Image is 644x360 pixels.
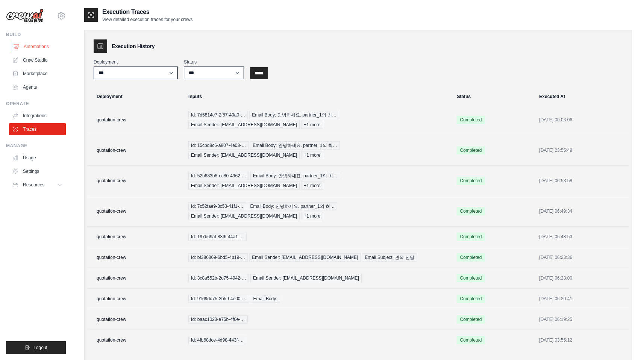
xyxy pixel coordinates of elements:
[535,289,629,309] td: [DATE] 06:20:41
[188,151,300,159] span: Email Sender: [EMAIL_ADDRESS][DOMAIN_NAME]
[94,59,178,65] label: Deployment
[250,172,340,180] span: Email Body: 안녕하세요. partner_1의 최…
[188,172,249,180] span: Id: 52b683b6-ec80-4962-…
[88,166,184,196] td: quotation-crew
[535,166,629,196] td: [DATE] 06:53:58
[184,289,452,309] td: {"id":"91d9dd75-3b59-4e00-8a89-cae3c146d0e1","email_body":""}
[535,268,629,289] td: [DATE] 06:23:00
[249,111,339,119] span: Email Body: 안녕하세요. partner_1의 최…
[251,295,280,303] span: Email Body:
[457,253,485,262] span: Completed
[88,196,184,227] td: quotation-crew
[184,105,452,135] td: {"id":"7d5814e7-2f57-40a0-9716-ed4df88a54f5","email_body":"안녕하세요.\npartner_1의 최협력 대리입니다.\n다음 물품에 ...
[249,253,361,262] span: Email Sender: [EMAIL_ADDRESS][DOMAIN_NAME]
[535,196,629,227] td: [DATE] 06:49:34
[535,105,629,135] td: [DATE] 00:03:06
[6,101,66,107] div: Operate
[6,32,66,38] div: Build
[457,315,485,324] span: Completed
[301,121,323,129] span: +1 more
[88,309,184,330] td: quotation-crew
[535,247,629,268] td: [DATE] 06:23:36
[457,116,485,124] span: Completed
[9,68,66,80] a: Marketplace
[535,227,629,247] td: [DATE] 06:48:53
[188,233,247,241] span: Id: 197b69af-83f6-44a1-…
[88,268,184,289] td: quotation-crew
[9,165,66,177] a: Settings
[188,253,248,262] span: Id: bf386869-6bd5-4b19-…
[6,143,66,149] div: Manage
[184,88,452,105] th: Inputs
[9,81,66,93] a: Agents
[184,166,452,196] td: {"id":"52b683b6-ec80-4962-8955-850688d90b3d","email_body":"안녕하세요.\npartner_1의 최협력 대리입니다.\n다음 물품에 ...
[457,146,485,154] span: Completed
[23,182,44,188] span: Resources
[184,330,452,351] td: {"id":"4fb68dce-4d98-443f-a48f-5d9896e818af"}
[188,202,246,210] span: Id: 7c52fae9-8c53-41f1-…
[184,227,452,247] td: {"id":"197b69af-83f6-44a1-8dfc-22f3c0e5dc64"}
[301,212,323,220] span: +1 more
[33,345,47,351] span: Logout
[535,135,629,166] td: [DATE] 23:55:49
[188,295,249,303] span: Id: 91d9dd75-3b59-4e00-…
[88,227,184,247] td: quotation-crew
[188,121,300,129] span: Email Sender: [EMAIL_ADDRESS][DOMAIN_NAME]
[6,341,66,354] button: Logout
[88,289,184,309] td: quotation-crew
[188,182,300,190] span: Email Sender: [EMAIL_ADDRESS][DOMAIN_NAME]
[457,336,485,344] span: Completed
[188,315,247,324] span: Id: baac1023-e75b-4f0e-…
[457,177,485,185] span: Completed
[457,295,485,303] span: Completed
[535,88,629,105] th: Executed At
[88,247,184,268] td: quotation-crew
[184,135,452,166] td: {"id":"15cbd8c6-a807-4e08-a9f8-bcc0fbd04616","email_body":"안녕하세요.\npartner_1의 최협력 대리입니다.\n다음 물품에 ...
[88,88,184,105] th: Deployment
[184,309,452,330] td: {"id":"baac1023-e75b-4f0e-bb94-fc79037a9aca"}
[88,330,184,351] td: quotation-crew
[362,253,417,262] span: Email Subject: 견적 전달
[88,105,184,135] td: quotation-crew
[188,111,248,119] span: Id: 7d5814e7-2f57-40a0-…
[301,151,323,159] span: +1 more
[184,247,452,268] td: {"id":"bf386869-6bd5-4b19-89a4-31bd8b5911f7","email_sender":"skaghzz@naver.com","email_subject":"...
[457,207,485,215] span: Completed
[301,182,323,190] span: +1 more
[457,233,485,241] span: Completed
[9,123,66,135] a: Traces
[535,330,629,351] td: [DATE] 03:55:12
[10,41,67,53] a: Automations
[9,179,66,191] button: Resources
[535,309,629,330] td: [DATE] 06:19:25
[9,110,66,122] a: Integrations
[9,152,66,164] a: Usage
[250,274,362,282] span: Email Sender: [EMAIL_ADDRESS][DOMAIN_NAME]
[102,8,193,17] h2: Execution Traces
[112,42,155,50] h3: Execution History
[188,336,246,344] span: Id: 4fb68dce-4d98-443f-…
[102,17,193,23] p: View detailed execution traces for your crews
[184,268,452,289] td: {"id":"3c8a552b-2d75-4942-8b98-b119cef379e5","email_sender":"skaghzz@naver.com"}
[452,88,535,105] th: Status
[9,54,66,66] a: Crew Studio
[248,202,338,210] span: Email Body: 안녕하세요. partner_1의 최…
[188,274,249,282] span: Id: 3c8a552b-2d75-4942-…
[184,196,452,227] td: {"id":"7c52fae9-8c53-41f1-82cd-c40cfbf9aa78","email_body":"안녕하세요.\npartner_1의 최협력 대리입니다.\n다음 물품에 ...
[6,9,44,23] img: Logo
[250,141,340,150] span: Email Body: 안녕하세요. partner_1의 최…
[188,212,300,220] span: Email Sender: [EMAIL_ADDRESS][DOMAIN_NAME]
[457,274,485,282] span: Completed
[88,135,184,166] td: quotation-crew
[184,59,244,65] label: Status
[188,141,249,150] span: Id: 15cbd8c6-a807-4e08-…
